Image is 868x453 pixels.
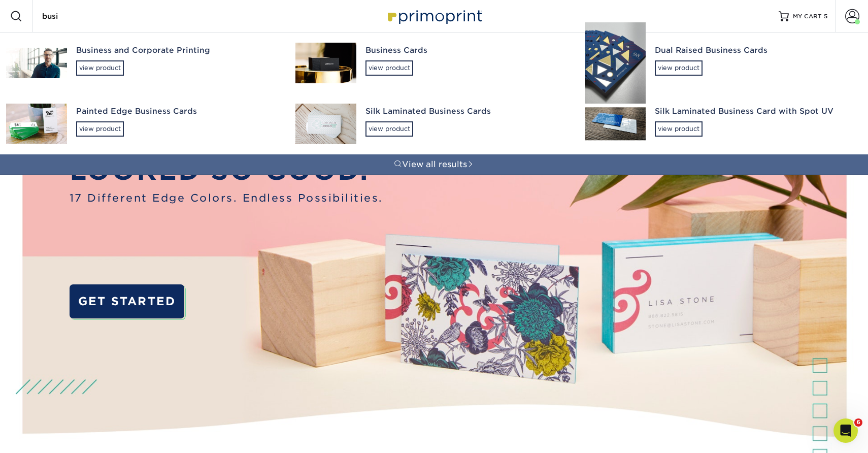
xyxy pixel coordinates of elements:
[854,418,862,427] span: 6
[365,60,413,76] div: view product
[655,45,856,56] div: Dual Raised Business Cards
[383,5,485,27] img: Primoprint
[6,48,67,78] img: Business and Corporate Printing
[365,121,413,137] div: view product
[579,93,868,154] a: Silk Laminated Business Card with Spot UVview product
[833,418,858,443] iframe: Intercom live chat
[295,43,356,83] img: Business Cards
[585,22,646,104] img: Dual Raised Business Cards
[585,107,646,140] img: Silk Laminated Business Card with Spot UV
[6,104,67,144] img: Painted Edge Business Cards
[76,45,277,56] div: Business and Corporate Printing
[655,60,703,76] div: view product
[655,121,703,137] div: view product
[793,12,822,21] span: MY CART
[70,190,383,206] span: 17 Different Edge Colors. Endless Possibilities.
[289,33,579,93] a: Business Cardsview product
[579,33,868,93] a: Dual Raised Business Cardsview product
[365,106,566,117] div: Silk Laminated Business Cards
[365,45,566,56] div: Business Cards
[70,284,185,319] a: GET STARTED
[76,106,277,117] div: Painted Edge Business Cards
[41,10,140,22] input: SEARCH PRODUCTS.....
[824,13,827,20] span: 5
[289,93,579,154] a: Silk Laminated Business Cardsview product
[76,60,124,76] div: view product
[76,121,124,137] div: view product
[295,104,356,144] img: Silk Laminated Business Cards
[655,106,856,117] div: Silk Laminated Business Card with Spot UV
